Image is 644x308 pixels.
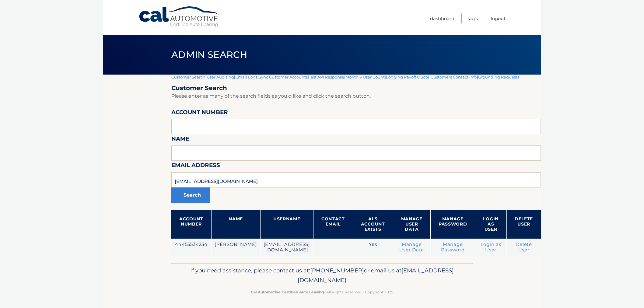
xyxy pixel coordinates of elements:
[171,75,541,263] div: | | | | | | | |
[138,6,221,28] a: Cal Automotive
[310,267,364,274] span: [PHONE_NUMBER]
[171,108,228,119] label: Account Number
[475,210,507,239] th: Login as User
[386,75,429,79] a: Logging Payoff Quote
[171,49,247,60] span: Admin Search
[298,267,454,284] span: [EMAIL_ADDRESS][DOMAIN_NAME]
[491,13,506,23] a: Logout
[171,75,205,79] a: Customer Search
[260,210,313,239] th: Username
[431,75,477,79] a: Customers Contact Info
[171,187,210,203] button: Search
[171,239,211,256] td: 44455534234
[175,266,469,285] p: If you need assistance, please contact us at: or email us at
[260,239,313,256] td: [EMAIL_ADDRESS][DOMAIN_NAME]
[207,75,234,79] a: User Auditing
[259,75,308,79] a: Sync Customer Accounts
[171,84,541,92] h2: Customer Search
[171,134,189,145] label: Name
[211,210,260,239] th: Name
[175,289,469,295] p: - All Rights Reserved - Copyright 2025
[309,75,344,79] a: Test API Response
[171,92,541,100] p: Please enter as many of the search fields as you'd like and click the search button.
[478,75,519,79] a: Grounding Requests
[353,210,393,239] th: ALS Account Exists
[506,210,541,239] th: Delete User
[516,242,532,253] a: Delete User
[481,242,501,253] a: Login as User
[441,242,465,253] a: Manage Password
[313,210,353,239] th: Contact Email
[467,13,478,23] a: FAQ's
[211,239,260,256] td: [PERSON_NAME]
[235,75,257,79] a: Email Logs
[393,210,430,239] th: Manage User Data
[430,13,454,23] a: Dashboard
[345,75,385,79] a: Monthly User Count
[171,210,211,239] th: Account Number
[399,242,424,253] a: Manage User Data
[171,161,220,172] label: Email Address
[430,210,475,239] th: Manage Password
[251,290,324,294] strong: Cal Automotive Certified Auto Leasing
[353,239,393,256] td: Yes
